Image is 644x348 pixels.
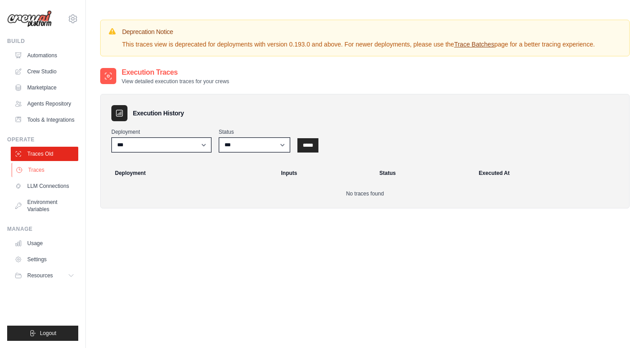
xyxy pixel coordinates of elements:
[11,236,78,250] a: Usage
[11,268,78,283] button: Resources
[111,128,212,136] label: Deployment
[7,38,78,45] div: Build
[122,78,229,85] p: View detailed execution traces for your crews
[7,10,52,28] img: Logo
[27,272,53,279] span: Resources
[104,163,276,183] th: Deployment
[40,330,56,337] span: Logout
[7,326,78,341] button: Logout
[276,163,374,183] th: Inputs
[11,81,78,95] a: Marketplace
[11,147,78,161] a: Traces Old
[11,97,78,111] a: Agents Repository
[122,40,595,49] p: This traces view is deprecated for deployments with version 0.193.0 and above. For newer deployme...
[474,163,626,183] th: Executed At
[7,136,78,143] div: Operate
[219,128,290,136] label: Status
[11,195,78,216] a: Environment Variables
[11,48,78,63] a: Automations
[11,252,78,267] a: Settings
[11,64,78,79] a: Crew Studio
[111,190,619,197] p: No traces found
[122,67,229,78] h2: Execution Traces
[374,163,473,183] th: Status
[11,179,78,193] a: LLM Connections
[11,113,78,127] a: Tools & Integrations
[133,109,184,118] h3: Execution History
[12,163,79,177] a: Traces
[122,27,595,36] h3: Deprecation Notice
[7,225,78,233] div: Manage
[454,41,494,48] a: Trace Batches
